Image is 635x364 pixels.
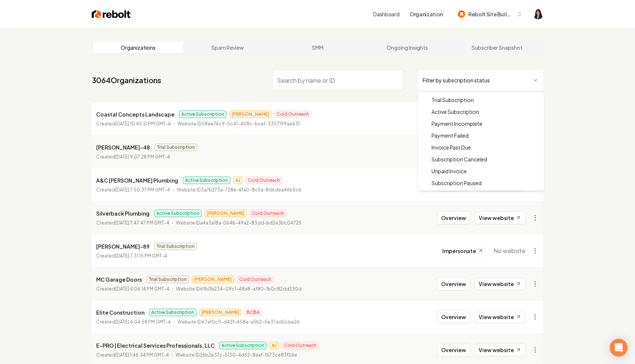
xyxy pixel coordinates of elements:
span: Active Subscription [432,108,479,115]
span: Unpaid Invoice [432,167,467,175]
span: Subscription Canceled [432,155,487,163]
span: Payment Failed [432,132,469,139]
span: Payment Incomplete [432,120,482,127]
span: Invoice Past Due [432,144,471,151]
span: Trial Subscription [432,96,474,104]
span: Subscription Paused [432,179,482,187]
